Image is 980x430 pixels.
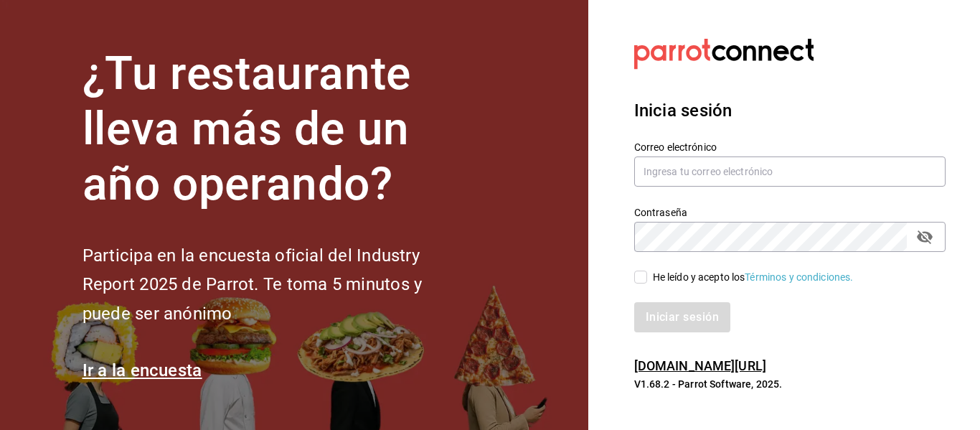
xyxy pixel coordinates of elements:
a: [DOMAIN_NAME][URL] [634,358,766,373]
h2: Participa en la encuesta oficial del Industry Report 2025 de Parrot. Te toma 5 minutos y puede se... [83,241,470,329]
label: Correo electrónico [634,142,946,152]
button: passwordField [913,225,937,249]
a: Ir a la encuesta [83,360,202,380]
p: V1.68.2 - Parrot Software, 2025. [634,377,946,391]
label: Contraseña [634,207,946,218]
a: Términos y condiciones. [745,271,853,283]
input: Ingresa tu correo electrónico [634,156,946,187]
div: He leído y acepto los [653,270,854,285]
h1: ¿Tu restaurante lleva más de un año operando? [83,47,470,212]
h3: Inicia sesión [634,98,946,123]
